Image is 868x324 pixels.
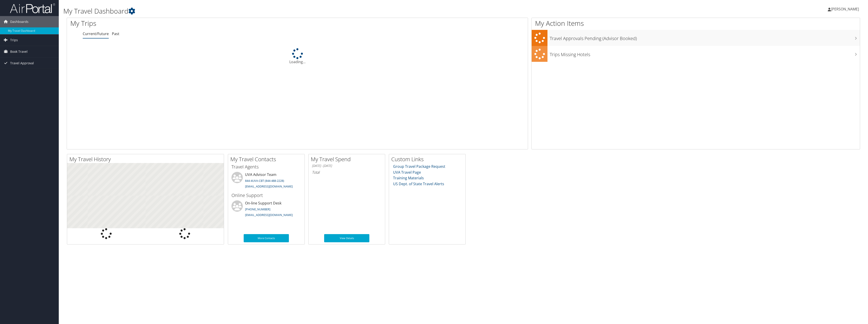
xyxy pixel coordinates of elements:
[828,2,863,16] a: [PERSON_NAME]
[391,155,465,163] h2: Custom Links
[532,46,860,62] a: Trips Missing Hotels
[393,164,445,169] a: Group Travel Package Request
[63,6,597,16] h1: My Travel Dashboard
[324,234,369,242] a: View Details
[10,34,18,46] span: Trips
[393,181,444,186] a: US Dept. of State Travel Alerts
[69,155,224,163] h2: My Travel History
[112,31,119,36] a: Past
[393,175,424,180] a: Training Materials
[230,155,304,163] h2: My Travel Contacts
[244,234,289,242] a: More Contacts
[532,19,860,28] h1: My Action Items
[245,213,293,217] a: [EMAIL_ADDRESS][DOMAIN_NAME]
[532,30,860,46] a: Travel Approvals Pending (Advisor Booked)
[10,3,55,14] img: airportal-logo.png
[231,164,301,170] h3: Travel Agents
[67,48,528,65] div: Loading...
[10,46,28,57] span: Book Travel
[229,172,303,190] li: UVA Advisor Team
[312,170,382,175] h6: Total
[831,7,859,12] span: [PERSON_NAME]
[245,184,293,188] a: [EMAIL_ADDRESS][DOMAIN_NAME]
[550,33,860,42] h3: Travel Approvals Pending (Advisor Booked)
[311,155,385,163] h2: My Travel Spend
[312,164,382,168] h6: [DATE] - [DATE]
[550,49,860,58] h3: Trips Missing Hotels
[245,179,284,183] a: 844-4UVA-CBT (844-488-2228)
[393,170,421,175] a: UVA Travel Page
[229,200,303,219] li: On-line Support Desk
[10,58,34,69] span: Travel Approval
[10,16,28,27] span: Dashboards
[231,192,301,199] h3: Online Support
[70,19,333,28] h1: My Trips
[245,207,270,211] a: [PHONE_NUMBER]
[83,31,109,36] a: Current/Future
